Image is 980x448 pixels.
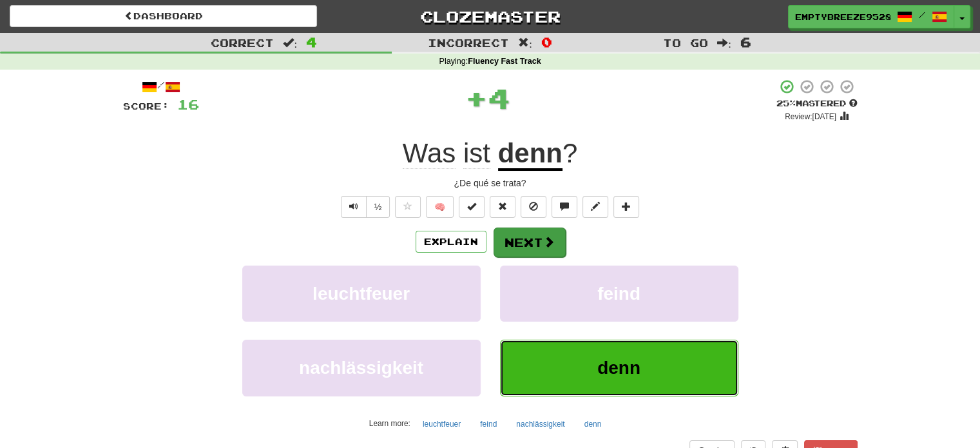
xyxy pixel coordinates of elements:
div: Mastered [776,98,858,110]
a: EmptyBreeze9528 / [788,5,954,28]
span: : [283,37,297,48]
span: / [919,10,925,19]
button: ½ [366,196,390,218]
span: Score: [123,101,169,112]
span: ? [562,138,577,168]
button: denn [500,340,738,396]
span: 4 [306,34,317,50]
button: feind [500,266,738,322]
button: Add to collection (alt+a) [613,196,639,218]
span: To go [663,36,708,49]
div: ¿De qué se trata? [123,177,858,190]
span: 6 [740,34,751,50]
button: nachlässigkeit [242,340,481,396]
button: Favorite sentence (alt+f) [395,196,421,218]
small: Learn more: [369,419,410,428]
button: denn [577,414,609,434]
button: Edit sentence (alt+d) [582,196,608,218]
span: 16 [177,96,199,112]
button: Explain [416,231,486,253]
span: denn [597,358,640,378]
a: Dashboard [10,5,317,27]
button: Ignore sentence (alt+i) [521,196,546,218]
span: Incorrect [428,36,509,49]
button: nachlässigkeit [509,414,572,434]
button: feind [473,414,504,434]
span: ist [463,138,490,169]
span: feind [597,284,640,304]
div: / [123,79,199,95]
button: Set this sentence to 100% Mastered (alt+m) [459,196,485,218]
span: nachlässigkeit [299,358,423,378]
span: EmptyBreeze9528 [795,11,890,23]
button: Play sentence audio (ctl+space) [341,196,367,218]
button: 🧠 [426,196,454,218]
span: Correct [211,36,274,49]
button: Next [494,228,566,257]
u: denn [498,138,562,171]
span: 25 % [776,98,796,108]
span: + [465,79,488,117]
button: Discuss sentence (alt+u) [552,196,577,218]
button: Reset to 0% Mastered (alt+r) [490,196,515,218]
span: leuchtfeuer [312,284,410,304]
span: : [518,37,532,48]
strong: Fluency Fast Track [468,57,541,66]
span: 4 [488,82,510,114]
div: Text-to-speech controls [338,196,390,218]
button: leuchtfeuer [242,266,481,322]
span: : [717,37,731,48]
a: Clozemaster [336,5,644,28]
small: Review: [DATE] [785,112,836,121]
span: Was [403,138,456,169]
button: leuchtfeuer [416,414,468,434]
span: 0 [541,34,552,50]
